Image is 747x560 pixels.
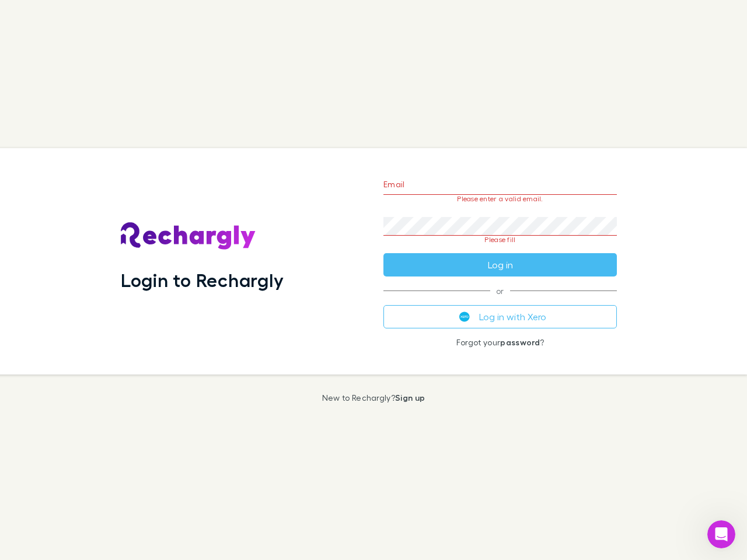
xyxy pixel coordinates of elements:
[383,253,617,276] button: Log in
[121,269,284,291] h1: Login to Rechargly
[322,393,425,402] p: New to Rechargly?
[707,520,735,548] iframe: Intercom live chat
[383,305,617,328] button: Log in with Xero
[121,222,256,250] img: Rechargly's Logo
[383,195,617,203] p: Please enter a valid email.
[383,338,617,347] p: Forgot your ?
[500,337,540,347] a: password
[459,311,470,322] img: Xero's logo
[383,236,617,244] p: Please fill
[395,393,425,402] a: Sign up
